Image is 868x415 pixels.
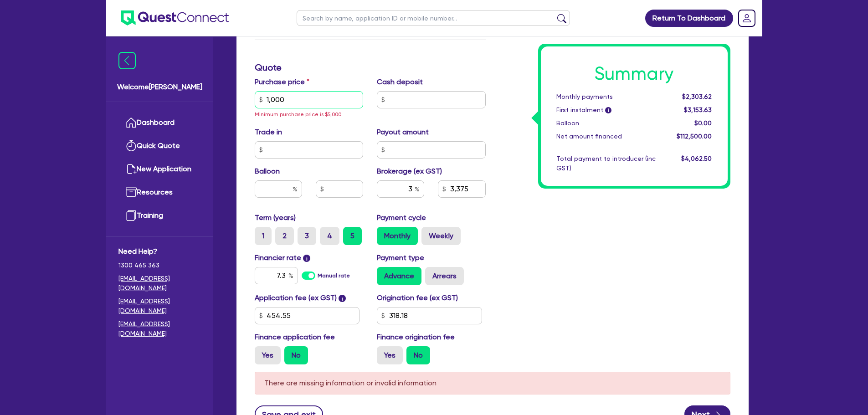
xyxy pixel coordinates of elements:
label: 5 [343,227,362,245]
label: Weekly [421,227,461,245]
a: Quick Quote [118,134,201,158]
a: Dropdown toggle [735,6,759,30]
label: 1 [255,227,272,245]
label: No [406,346,430,364]
label: Cash deposit [377,77,423,87]
span: Welcome [PERSON_NAME] [117,82,202,92]
label: Payment type [377,252,424,263]
img: quick-quote [126,140,137,151]
label: Term (years) [255,212,296,223]
span: Need Help? [118,246,201,257]
input: Search by name, application ID or mobile number... [297,10,570,26]
div: There are missing information or invalid information [255,372,730,395]
div: Net amount financed [550,132,663,141]
label: Balloon [255,166,280,177]
label: Advance [377,267,421,285]
img: training [126,210,137,221]
label: 4 [320,227,339,245]
a: [EMAIL_ADDRESS][DOMAIN_NAME] [118,319,201,338]
label: Yes [255,346,281,364]
label: Payout amount [377,127,429,138]
span: $2,303.62 [682,93,712,100]
label: 3 [298,227,316,245]
span: i [339,295,346,302]
span: $3,153.63 [684,106,712,113]
a: [EMAIL_ADDRESS][DOMAIN_NAME] [118,297,201,316]
a: New Application [118,158,201,181]
a: [EMAIL_ADDRESS][DOMAIN_NAME] [118,274,201,293]
a: Dashboard [118,111,201,134]
label: Origination fee (ex GST) [377,292,458,303]
label: Application fee (ex GST) [255,292,337,303]
label: Arrears [425,267,464,285]
div: Monthly payments [550,92,663,102]
label: Monthly [377,227,418,245]
label: Financier rate [255,252,311,263]
div: Total payment to introducer (inc GST) [550,154,663,173]
span: $112,500.00 [677,133,712,140]
span: 1300 465 363 [118,261,201,270]
span: i [605,108,611,114]
a: Return To Dashboard [645,10,733,27]
a: Resources [118,181,201,204]
label: 2 [275,227,294,245]
label: Finance application fee [255,332,335,343]
label: Payment cycle [377,212,426,223]
img: icon-menu-close [118,52,136,69]
span: $4,062.50 [681,155,712,162]
img: resources [126,187,137,198]
div: Balloon [550,118,663,128]
label: No [284,346,308,364]
h3: Quote [255,62,486,73]
h1: Summary [556,63,712,85]
label: Trade in [255,127,282,138]
span: Minimum purchase price is $5,000 [255,111,341,118]
label: Brokerage (ex GST) [377,166,442,177]
img: new-application [126,164,137,174]
label: Manual rate [318,272,350,280]
a: Training [118,204,201,227]
div: First instalment [550,105,663,115]
span: $0.00 [694,119,712,127]
label: Purchase price [255,77,309,87]
label: Finance origination fee [377,332,455,343]
label: Yes [377,346,403,364]
span: i [303,255,310,262]
img: quest-connect-logo-blue [121,10,229,26]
